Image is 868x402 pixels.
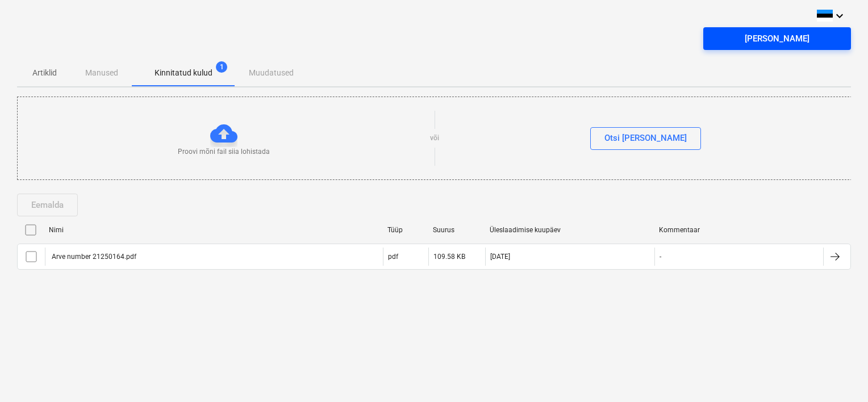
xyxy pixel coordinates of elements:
[178,147,270,157] p: Proovi mõni fail siia lohistada
[490,226,650,234] div: Üleslaadimise kuupäev
[31,67,58,79] p: Artiklid
[433,226,481,234] div: Suurus
[490,253,510,261] div: [DATE]
[433,253,465,261] div: 109.58 KB
[660,253,661,261] div: -
[17,97,852,180] div: Proovi mõni fail siia lohistadavõiOtsi [PERSON_NAME]
[388,253,398,261] div: pdf
[703,27,851,50] button: [PERSON_NAME]
[387,226,424,234] div: Tüüp
[590,127,701,150] button: Otsi [PERSON_NAME]
[745,31,809,46] div: [PERSON_NAME]
[155,67,212,79] p: Kinnitatud kulud
[216,61,227,73] span: 1
[50,253,136,261] div: Arve number 21250164.pdf
[833,9,846,23] i: keyboard_arrow_down
[49,226,378,234] div: Nimi
[604,131,687,145] div: Otsi [PERSON_NAME]
[659,226,819,234] div: Kommentaar
[430,133,439,143] p: või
